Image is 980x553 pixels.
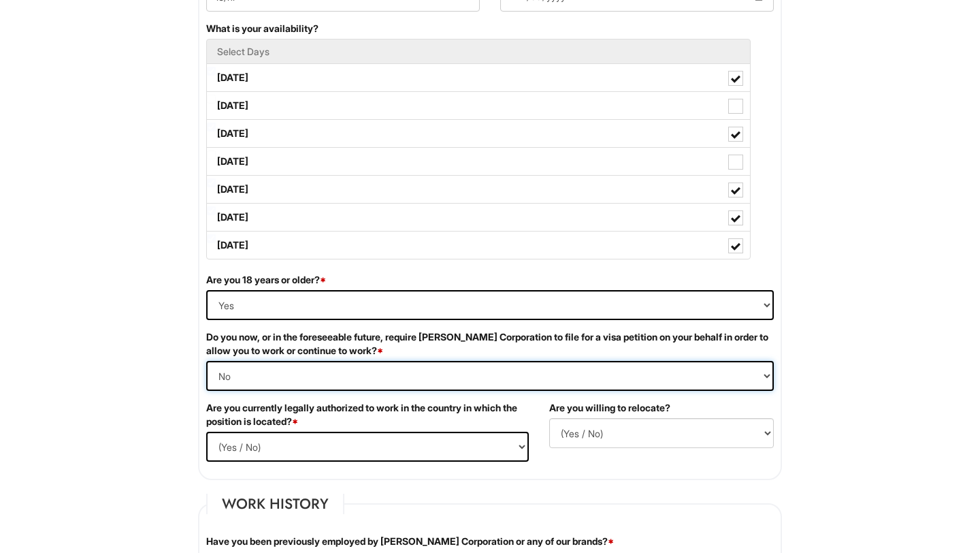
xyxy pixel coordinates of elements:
[206,535,614,548] label: Have you been previously employed by [PERSON_NAME] Corporation or any of our brands?
[217,46,740,57] h5: Select Days
[207,64,750,91] label: [DATE]
[206,432,529,462] select: (Yes / No)
[207,148,750,175] label: [DATE]
[549,401,670,415] label: Are you willing to relocate?
[206,330,774,358] label: Do you now, or in the foreseeable future, require [PERSON_NAME] Corporation to file for a visa pe...
[206,361,774,391] select: (Yes / No)
[206,273,326,287] label: Are you 18 years or older?
[206,22,318,35] label: What is your availability?
[207,204,750,231] label: [DATE]
[206,494,344,514] legend: Work History
[549,418,774,448] select: (Yes / No)
[207,120,750,147] label: [DATE]
[207,232,750,259] label: [DATE]
[206,401,529,428] label: Are you currently legally authorized to work in the country in which the position is located?
[206,290,774,320] select: (Yes / No)
[207,92,750,119] label: [DATE]
[207,176,750,203] label: [DATE]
